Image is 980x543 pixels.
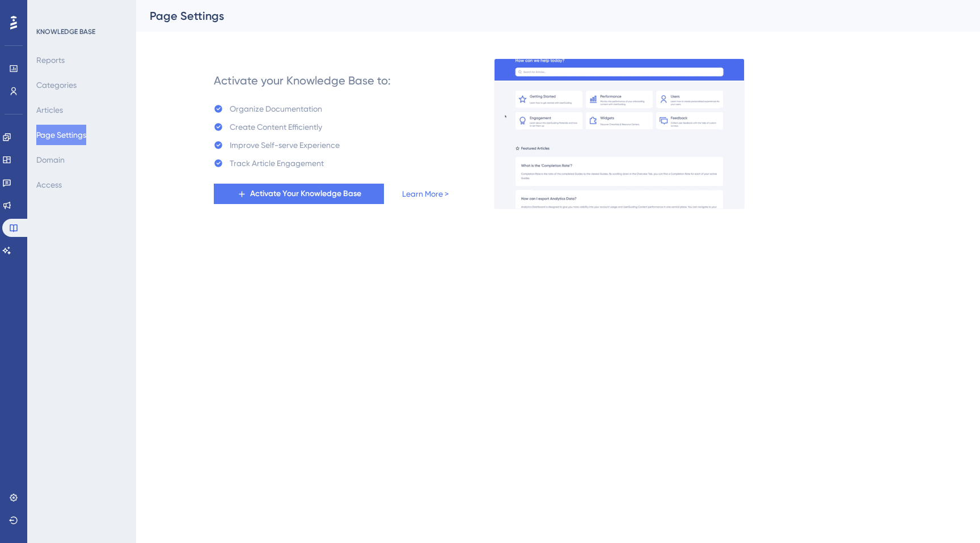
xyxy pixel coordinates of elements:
[36,125,86,145] button: Page Settings
[230,102,322,116] div: Organize Documentation
[36,75,77,95] button: Categories
[214,184,384,204] button: Activate Your Knowledge Base
[230,120,322,134] div: Create Content Efficiently
[36,175,62,195] button: Access
[230,138,340,152] div: Improve Self-serve Experience
[36,100,63,120] button: Articles
[36,150,65,170] button: Domain
[250,187,361,201] span: Activate Your Knowledge Base
[494,58,745,209] img: a27db7f7ef9877a438c7956077c236be.gif
[402,187,449,201] a: Learn More >
[36,27,95,36] div: KNOWLEDGE BASE
[150,8,938,24] div: Page Settings
[230,156,324,170] div: Track Article Engagement
[214,73,391,88] div: Activate your Knowledge Base to:
[36,50,65,70] button: Reports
